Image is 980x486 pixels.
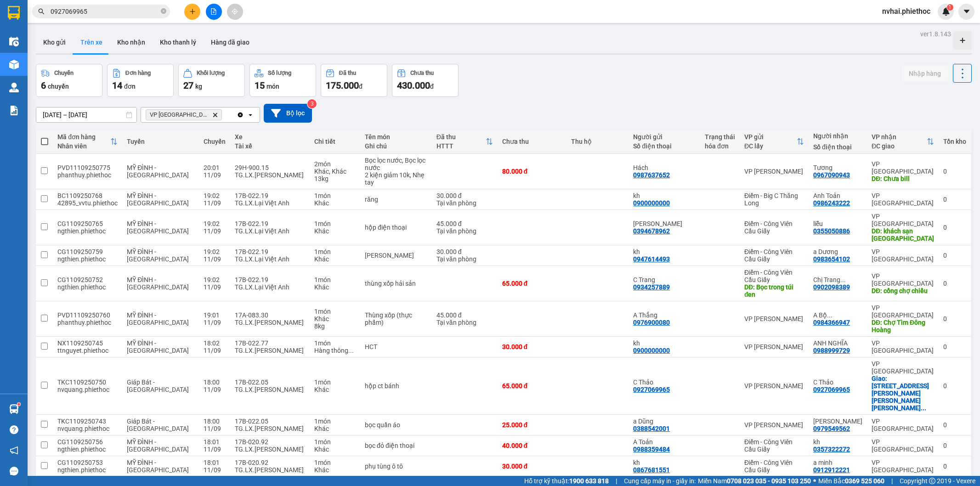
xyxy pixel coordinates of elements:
div: DĐ: Chợ Tìm Đông Hoàng [872,319,934,333]
div: 11/09 [204,446,226,453]
div: NX1109250745 [57,339,118,347]
div: 11/09 [204,347,226,354]
div: Khác [314,425,356,432]
div: TG.LX.[PERSON_NAME] [235,425,305,432]
div: chai trà [365,252,427,259]
button: Kho thanh lý [153,31,204,53]
div: 0902098389 [813,283,850,291]
div: TG.LX.[PERSON_NAME] [235,319,305,326]
button: Đã thu175.000đ [321,64,387,97]
div: Chưa thu [410,70,434,76]
div: Thùng xốp (thực phẩm) [365,311,427,326]
img: warehouse-icon [9,60,19,69]
div: Điểm - Big C Thăng Long [744,192,804,207]
div: 19:02 [204,248,226,255]
div: C Thảo [813,379,862,386]
div: Thu hộ [571,138,624,145]
div: nvquang.phiethoc [57,386,118,393]
div: 18:02 [204,339,226,347]
div: 1 món [314,220,356,227]
div: 30.000 đ [502,343,562,350]
th: Toggle SortBy [53,130,122,154]
div: A Toản [633,438,696,446]
div: Tuyến [127,138,194,145]
div: Người nhận [813,132,862,140]
span: MỸ ĐÌNH - [GEOGRAPHIC_DATA] [127,164,189,179]
div: TG.LX.Lại Việt Anh [235,199,305,207]
div: 19:01 [204,311,226,319]
div: BC1109250768 [57,192,118,199]
div: kh [633,248,696,255]
div: phanthuy.phiethoc [57,319,118,326]
div: TG.LX.Lại Việt Anh [235,283,305,291]
div: PVD11109250775 [57,164,118,171]
div: a Dũng [633,418,696,425]
div: 0947614493 [633,255,670,263]
div: kh [813,438,862,446]
div: 1 món [314,192,356,199]
div: Điểm - Công Viên Cầu Giấy [744,220,804,235]
div: Hách [633,164,696,171]
div: ANH NGHĨA [813,339,862,347]
span: đơn [124,83,136,90]
span: search [38,8,45,15]
div: CG1109250759 [57,248,118,255]
div: Tài xế [235,142,305,150]
div: 40.000 đ [502,442,562,449]
div: ĐC lấy [744,142,797,150]
div: 0357322272 [813,446,850,453]
th: Toggle SortBy [867,130,939,154]
div: Trạng thái [705,133,735,141]
div: 0934257889 [633,283,670,291]
div: 18:00 [204,418,226,425]
div: Anh Nam [633,220,696,227]
span: đ [359,83,363,90]
div: ttnguyet.phiethoc [57,347,118,354]
div: VP [GEOGRAPHIC_DATA] [872,192,934,207]
div: Chuyến [204,138,226,145]
div: Mã đơn hàng [57,133,110,141]
button: Khối lượng27kg [178,64,245,97]
span: 1 [948,4,952,11]
sup: 3 [307,99,317,108]
div: thùng xốp hải sản [365,280,427,287]
button: aim [227,4,243,20]
div: Tại văn phòng [436,319,493,326]
span: MỸ ĐÌNH - [GEOGRAPHIC_DATA] [127,276,189,291]
div: VP [PERSON_NAME] [744,315,804,322]
span: ... [921,404,926,412]
div: 17B-022.19 [235,248,305,255]
div: hộp ct bánh [365,382,427,390]
button: Chưa thu430.000đ [392,64,459,97]
div: 30.000 đ [436,192,493,199]
div: DĐ: cổng chợ chiều [872,287,934,294]
div: hóa đơn [705,142,735,150]
div: Khác [314,446,356,453]
div: 80.000 đ [502,168,562,175]
div: TG.LX.[PERSON_NAME] [235,386,305,393]
div: TKC1109250743 [57,418,118,425]
span: question-circle [10,425,18,434]
div: Chưa thu [502,138,562,145]
div: Đơn hàng [125,70,151,76]
div: DĐ: Chưa bill [872,175,934,182]
span: notification [10,446,18,455]
span: ... [827,311,833,319]
div: 0 [943,382,966,390]
sup: 1 [17,403,20,406]
div: VP [GEOGRAPHIC_DATA] [872,213,934,227]
div: PVD11109250760 [57,311,118,319]
div: ngthien.phiethoc [57,255,118,263]
div: bọc quần áo [365,421,427,429]
div: Khác [314,386,356,393]
div: 0 [943,252,966,259]
button: Hàng đã giao [204,31,257,53]
div: VP nhận [872,133,927,141]
div: 2 món [314,160,356,168]
div: VP [GEOGRAPHIC_DATA] [872,248,934,263]
div: DĐ: Bọc trong túi đen [744,283,804,298]
div: 25.000 đ [502,421,562,429]
svg: Clear all [237,111,244,119]
span: MỸ ĐÌNH - [GEOGRAPHIC_DATA] [127,438,189,453]
div: Giao: 409 Nguyễn Trãi, Song An, Vũ Thư, Thái Bình, Việt Nam [872,375,934,412]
